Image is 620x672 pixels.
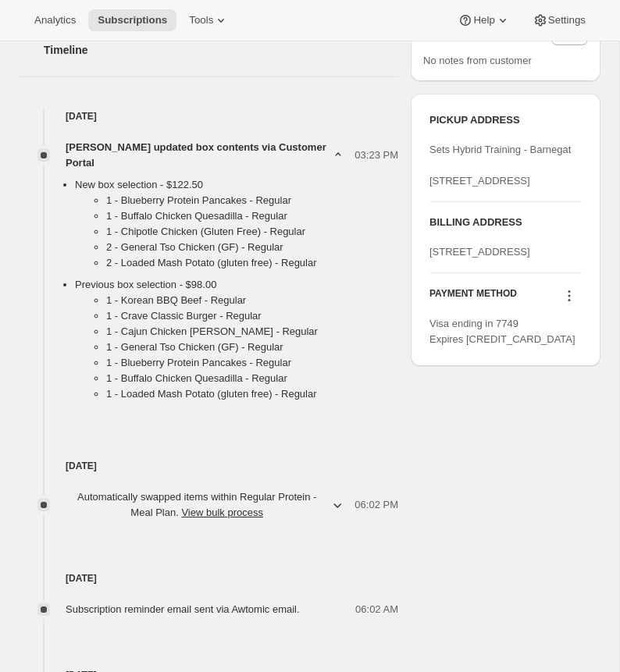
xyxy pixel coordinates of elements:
[189,14,213,27] span: Tools
[180,9,238,31] button: Tools
[523,9,595,31] button: Settings
[473,14,494,27] span: Help
[66,489,328,521] span: Automatically swapped items within Regular Protein - Meal Plan .
[548,14,586,27] span: Settings
[66,603,300,615] span: Subscription reminder email sent via Awtomic email.
[19,458,398,474] h4: [DATE]
[75,277,398,408] li: Previous box selection - $98.00
[19,108,398,124] h4: [DATE]
[429,215,582,230] h3: BILLING ADDRESS
[34,14,76,27] span: Analytics
[106,340,398,355] li: 1 - General Tso Chicken (GF) - Regular
[25,9,85,31] button: Analytics
[106,255,398,271] li: 2 - Loaded Mash Potato (gluten free) - Regular
[355,148,398,163] span: 03:23 PM
[66,140,345,171] button: [PERSON_NAME] updated box contents via Customer Portal
[19,571,398,586] h4: [DATE]
[429,144,571,187] span: Sets Hybrid Training - Barnegat [STREET_ADDRESS]
[429,246,530,258] span: [STREET_ADDRESS]
[429,318,575,345] span: Visa ending in 7749 Expires [CREDIT_CARD_DATA]
[106,208,398,224] li: 1 - Buffalo Chicken Quesadilla - Regular
[106,240,398,255] li: 2 - General Tso Chicken (GF) - Regular
[106,386,398,402] li: 1 - Loaded Mash Potato (gluten free) - Regular
[106,355,398,371] li: 1 - Blueberry Protein Pancakes - Regular
[56,485,355,525] button: Automatically swapped items within Regular Protein - Meal Plan. View bulk process
[355,602,398,617] span: 06:02 AM
[423,55,532,66] span: No notes from customer
[429,112,582,128] h3: PICKUP ADDRESS
[88,9,176,31] button: Subscriptions
[66,140,331,171] span: [PERSON_NAME] updated box contents via Customer Portal
[106,293,398,308] li: 1 - Korean BBQ Beef - Regular
[75,177,398,277] li: New box selection - $122.50
[448,9,519,31] button: Help
[106,193,398,208] li: 1 - Blueberry Protein Pancakes - Regular
[106,308,398,324] li: 1 - Crave Classic Burger - Regular
[106,324,398,340] li: 1 - Cajun Chicken [PERSON_NAME] - Regular
[106,224,398,240] li: 1 - Chipotle Chicken (Gluten Free) - Regular
[106,371,398,386] li: 1 - Buffalo Chicken Quesadilla - Regular
[44,42,398,58] h2: Timeline
[429,287,517,308] h3: PAYMENT METHOD
[355,497,398,513] span: 06:02 PM
[181,507,263,518] button: View bulk process
[98,14,167,27] span: Subscriptions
